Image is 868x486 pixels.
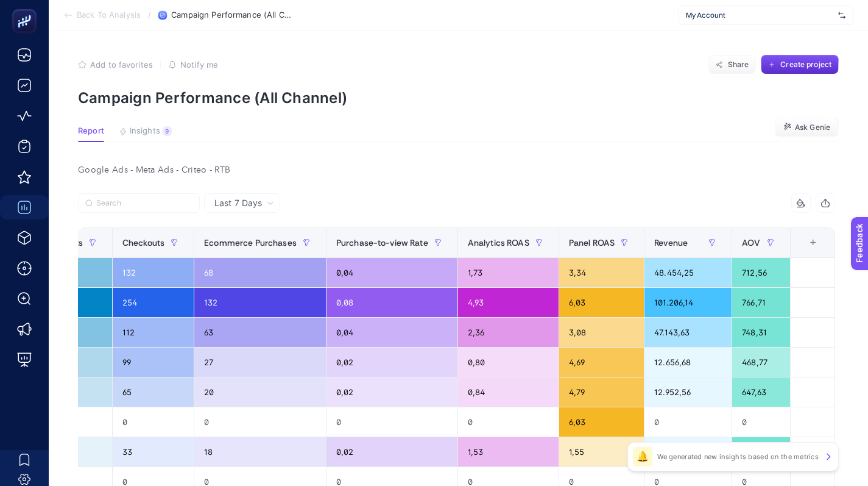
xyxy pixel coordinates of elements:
[458,258,559,287] div: 1,73
[654,238,688,248] span: Revenue
[163,126,172,136] div: 9
[113,437,194,466] div: 33
[732,288,789,317] div: 766,71
[171,10,293,20] span: Campaign Performance (All Channel)
[708,55,756,74] button: Share
[96,199,192,208] input: Search
[468,238,529,248] span: Analytics ROAS
[742,238,760,248] span: AOV
[657,452,819,462] p: We generated new insights based on the metrics
[113,288,194,317] div: 254
[194,348,326,377] div: 27
[761,55,839,74] button: Create project
[732,407,789,437] div: 0
[194,407,326,437] div: 0
[732,437,789,466] div: 755,43
[732,348,789,377] div: 468,77
[644,377,732,407] div: 12.952,56
[559,348,644,377] div: 4,69
[194,288,326,317] div: 132
[78,126,104,136] span: Report
[458,437,559,466] div: 1,53
[458,288,559,317] div: 4,93
[644,407,732,437] div: 0
[458,348,559,377] div: 0,80
[458,318,559,347] div: 2,36
[113,377,194,407] div: 65
[90,60,153,70] span: Add to favorites
[68,162,845,179] div: Google Ads - Meta Ads - Criteo - RTB
[458,407,559,437] div: 0
[686,10,833,20] span: My Account
[732,258,789,287] div: 712,56
[775,118,839,137] button: Ask Genie
[113,318,194,347] div: 112
[732,377,789,407] div: 647,63
[194,258,326,287] div: 68
[326,318,457,347] div: 0,04
[326,288,457,317] div: 0,08
[214,197,262,209] span: Last 7 Days
[168,60,218,70] button: Notify me
[559,288,644,317] div: 6,03
[7,4,46,13] span: Feedback
[569,238,615,248] span: Panel ROAS
[326,258,457,287] div: 0,04
[113,258,194,287] div: 132
[113,407,194,437] div: 0
[559,318,644,347] div: 3,08
[78,60,153,70] button: Add to favorites
[78,89,839,107] p: Campaign Performance (All Channel)
[644,258,732,287] div: 48.454,25
[800,238,810,265] div: 16 items selected
[644,318,732,347] div: 47.143,63
[180,60,218,70] span: Notify me
[204,238,297,248] span: Ecommerce Purchases
[326,407,457,437] div: 0
[795,123,830,132] span: Ask Genie
[644,288,732,317] div: 101.206,14
[802,238,825,248] div: +
[113,348,194,377] div: 99
[336,238,428,248] span: Purchase-to-view Rate
[559,407,644,437] div: 6,03
[458,377,559,407] div: 0,84
[732,318,789,347] div: 748,31
[728,60,749,70] span: Share
[326,348,457,377] div: 0,02
[148,10,151,20] span: /
[326,377,457,407] div: 0,02
[130,126,160,136] span: Insights
[326,437,457,466] div: 0,02
[633,447,652,466] div: 🔔
[194,377,326,407] div: 20
[122,238,164,248] span: Checkouts
[644,437,732,466] div: 13.597,73
[559,437,644,466] div: 1,55
[194,318,326,347] div: 63
[838,9,845,21] img: svg%3e
[77,10,141,20] span: Back To Analysis
[559,377,644,407] div: 4,79
[194,437,326,466] div: 18
[559,258,644,287] div: 3,34
[644,348,732,377] div: 12.656,68
[780,60,831,70] span: Create project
